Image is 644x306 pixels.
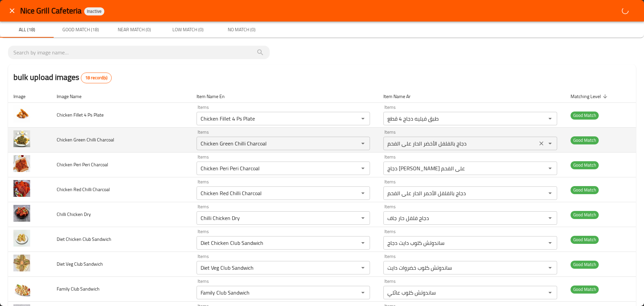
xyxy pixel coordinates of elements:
button: Open [358,213,368,223]
span: Good Match [571,161,599,169]
span: Good Match [571,136,599,144]
img: Family Club Sandwich [13,279,30,296]
span: Good Match [571,112,599,119]
button: Open [358,139,368,148]
div: Inactive [84,7,104,15]
th: Item Name En [191,90,378,103]
button: Open [358,238,368,248]
span: Low Match (0) [165,26,211,34]
span: Chicken Red Chilli Charcoal [57,185,110,194]
span: Good Match [571,186,599,194]
span: Good Match [571,211,599,219]
span: All (18) [4,26,50,34]
span: Diet Veg Club Sandwich [57,260,103,268]
button: Open [545,263,555,272]
span: Family Club Sandwich [57,285,100,293]
button: Open [545,238,555,248]
span: Nice Grill Cafeteria [20,3,82,18]
th: Item Name Ar [378,90,565,103]
span: Near Match (0) [111,26,157,34]
img: Chicken Peri Peri Charcoal [13,155,30,172]
button: Open [358,263,368,272]
span: 18 record(s) [81,75,111,81]
button: Open [545,114,555,123]
button: Open [358,288,368,297]
img: Chilli Chicken Dry [13,205,30,222]
button: Open [545,213,555,223]
span: Diet Chicken Club Sandwich [57,235,111,244]
img: Chicken Green Chilli Charcoal [13,130,30,147]
img: Chicken Fillet 4 Ps Plate [13,105,30,122]
div: Total records count [81,73,112,83]
span: Good Match [571,261,599,268]
img: Diet Veg Club Sandwich [13,255,30,271]
span: Good Match [571,236,599,244]
span: Good Match [571,286,599,293]
button: Open [358,164,368,173]
img: Diet Chicken Club Sandwich [13,230,30,247]
span: Chicken Green Chilli Charcoal [57,135,114,144]
span: Chicken Fillet 4 Ps Plate [57,111,104,119]
img: Chicken Red Chilli Charcoal [13,180,30,197]
span: Inactive [84,8,104,14]
th: Image [8,90,51,103]
span: Matching Level [571,92,609,100]
span: No Match (0) [219,26,264,34]
h2: bulk upload images [13,71,112,83]
button: close [4,3,20,19]
button: Clear [537,139,546,148]
button: Open [545,288,555,297]
span: Good Match (18) [58,26,103,34]
button: Open [358,114,368,123]
button: Open [545,139,555,148]
button: Open [545,164,555,173]
span: Chilli Chicken Dry [57,210,91,219]
button: Open [545,188,555,198]
span: Image Name [57,92,90,100]
input: search [13,47,264,58]
button: Open [358,188,368,198]
span: Chicken Peri Peri Charcoal [57,160,108,169]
